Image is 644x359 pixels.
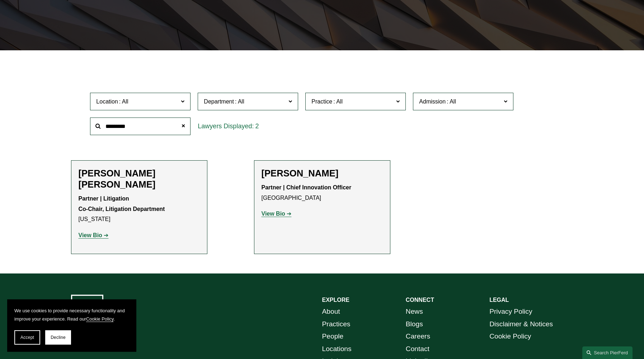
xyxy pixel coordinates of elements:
span: 2 [255,123,259,130]
strong: CONNECT [406,297,434,303]
p: [GEOGRAPHIC_DATA] [262,183,383,203]
a: Privacy Policy [489,305,532,318]
a: Locations [322,343,352,355]
a: Blogs [406,318,423,331]
section: Cookie banner [7,299,136,352]
button: Accept [14,330,40,345]
span: Accept [20,335,34,340]
a: About [322,305,340,318]
a: Contact [406,343,429,355]
a: News [406,305,423,318]
a: People [322,330,344,343]
a: Careers [406,330,430,343]
h2: [PERSON_NAME] [262,168,383,179]
span: Location [96,98,118,105]
strong: LEGAL [489,297,509,303]
button: Decline [45,330,71,345]
strong: View Bio [79,232,102,238]
strong: Partner | Litigation Co-Chair, Litigation Department [79,195,165,212]
h2: [PERSON_NAME] [PERSON_NAME] [79,168,200,190]
p: [US_STATE] [79,194,200,225]
a: Search this site [582,346,633,359]
strong: EXPLORE [322,297,349,303]
a: Cookie Policy [86,316,114,322]
a: View Bio [262,211,292,217]
span: Practice [311,98,332,105]
a: Cookie Policy [489,330,531,343]
span: Department [204,98,234,105]
a: Disclaimer & Notices [489,318,553,331]
span: Decline [51,335,66,340]
strong: Partner | Chief Innovation Officer [262,184,352,190]
p: We use cookies to provide necessary functionality and improve your experience. Read our . [14,307,129,323]
span: Admission [419,98,446,105]
a: View Bio [79,232,109,238]
a: Practices [322,318,351,331]
strong: View Bio [262,211,285,217]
